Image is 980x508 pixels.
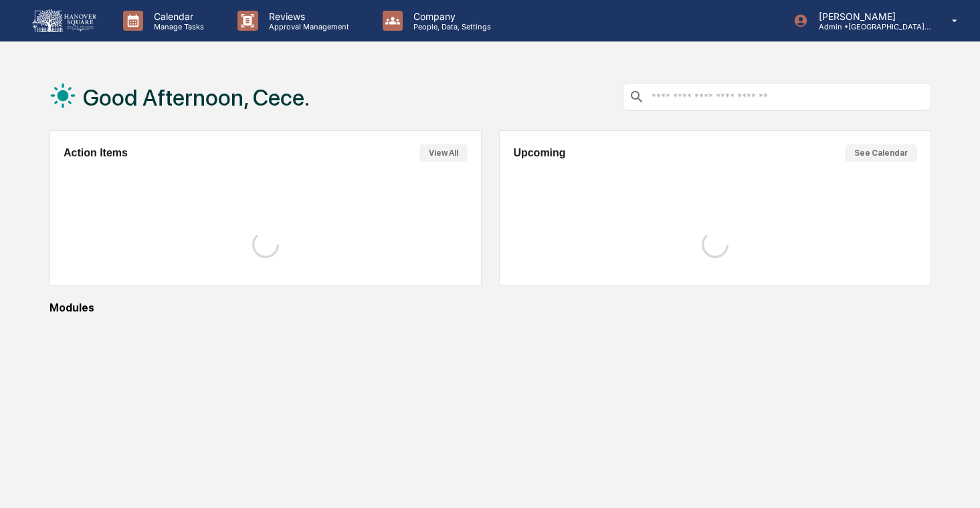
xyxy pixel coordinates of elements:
[143,22,211,31] p: Manage Tasks
[419,144,468,162] button: View All
[403,11,498,22] p: Company
[808,22,933,31] p: Admin • [GEOGRAPHIC_DATA] Wealth Advisors
[258,11,356,22] p: Reviews
[258,22,356,31] p: Approval Management
[32,9,96,32] img: logo
[143,11,211,22] p: Calendar
[403,22,498,31] p: People, Data, Settings
[845,144,917,162] button: See Calendar
[64,147,128,159] h2: Action Items
[50,301,932,314] div: Modules
[808,11,933,22] p: [PERSON_NAME]
[83,84,310,111] h1: Good Afternoon, Cece.
[513,147,565,159] h2: Upcoming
